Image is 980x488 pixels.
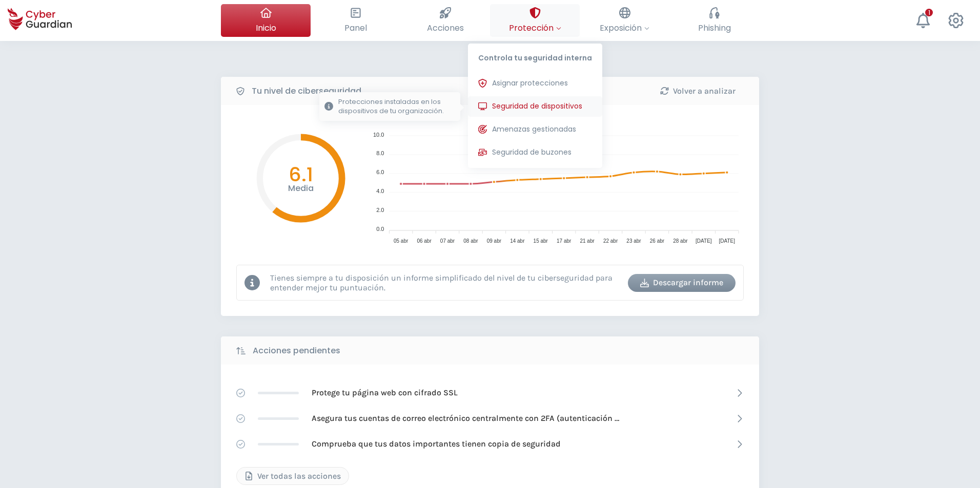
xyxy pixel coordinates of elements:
button: Amenazas gestionadas [468,119,602,140]
button: ProtecciónControla tu seguridad internaAsignar proteccionesSeguridad de dispositivosProtecciones ... [490,4,580,37]
tspan: 4.0 [376,188,384,194]
tspan: 08 abr [463,238,478,244]
tspan: 15 abr [534,238,548,244]
tspan: 10.0 [373,132,384,138]
div: Ver todas las acciones [244,470,341,482]
p: Comprueba que tus datos importantes tienen copia de seguridad [312,438,561,450]
p: Tienes siempre a tu disposición un informe simplificado del nivel de tu ciberseguridad para enten... [270,273,620,292]
p: Asegura tus cuentas de correo electrónico centralmente con 2FA (autenticación [PERSON_NAME] factor) [312,413,619,424]
div: Descargar informe [636,277,728,289]
tspan: 06 abr [417,238,432,244]
span: Seguridad de dispositivos [492,101,582,112]
span: Protección [509,22,561,34]
button: Ver todas las acciones [236,467,349,485]
tspan: 23 abr [626,238,641,244]
span: Seguridad de buzones [492,147,571,158]
tspan: 2.0 [376,207,384,213]
button: Acciones [400,4,490,37]
tspan: 22 abr [603,238,618,244]
button: Asignar protecciones [468,73,602,94]
span: Phishing [698,22,731,34]
b: Tu nivel de ciberseguridad [252,85,361,97]
p: Controla tu seguridad interna [468,44,602,68]
button: Panel [311,4,400,37]
button: Descargar informe [628,274,736,292]
span: Acciones [427,22,464,34]
tspan: 07 abr [440,238,455,244]
tspan: 26 abr [650,238,665,244]
tspan: 17 abr [557,238,571,244]
tspan: 6.0 [376,169,384,175]
div: 1 [925,9,933,16]
button: Exposición [580,4,669,37]
span: Amenazas gestionadas [492,124,576,135]
tspan: 8.0 [376,150,384,156]
span: Exposición [600,22,649,34]
p: Protege tu página web con cifrado SSL [312,387,458,398]
tspan: 21 abr [580,238,595,244]
button: Seguridad de buzones [468,142,602,163]
tspan: 05 abr [394,238,409,244]
tspan: 28 abr [673,238,688,244]
b: Acciones pendientes [253,345,340,357]
tspan: 14 abr [510,238,525,244]
span: Panel [344,22,367,34]
button: Seguridad de dispositivosProtecciones instaladas en los dispositivos de tu organización. [468,96,602,117]
p: Protecciones instaladas en los dispositivos de tu organización. [338,97,455,116]
tspan: [DATE] [696,238,712,244]
tspan: 09 abr [487,238,502,244]
span: Inicio [256,22,276,34]
button: Volver a analizar [644,82,751,100]
button: Phishing [669,4,759,37]
tspan: 0.0 [376,226,384,232]
div: Volver a analizar [651,85,744,97]
tspan: [DATE] [719,238,736,244]
button: Inicio [221,4,311,37]
span: Asignar protecciones [492,78,568,89]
